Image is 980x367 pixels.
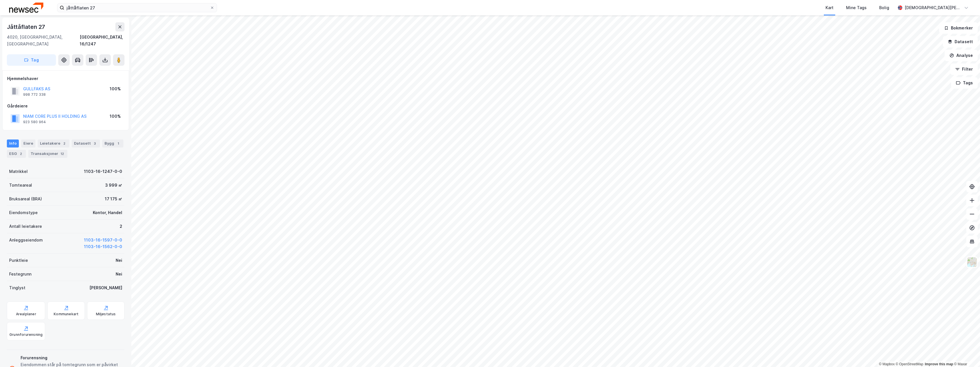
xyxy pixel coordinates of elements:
a: Mapbox [879,362,895,366]
div: Transaksjoner [28,150,67,158]
button: Analyse [945,50,978,61]
div: 17 175 ㎡ [105,196,122,202]
div: [DEMOGRAPHIC_DATA][PERSON_NAME] [905,4,962,11]
div: [PERSON_NAME] [89,284,122,291]
div: 2 [18,151,24,157]
div: Jåttåflaten 27 [7,22,46,31]
a: Improve this map [925,362,953,366]
button: Datasett [943,36,978,47]
div: Grunnforurensning [9,332,43,337]
div: 2 [120,223,122,230]
div: Kontrollprogram for chat [951,340,980,367]
div: 100% [110,85,121,92]
div: Mine Tags [846,4,867,11]
div: ESG [7,150,26,158]
button: 1103-16-1562-0-0 [84,243,122,250]
div: Kart [826,4,834,11]
div: Nei [116,271,122,278]
div: 1103-16-1247-0-0 [84,168,122,175]
div: Festegrunn [9,271,31,278]
div: Bygg [102,139,123,147]
div: 923 580 964 [23,120,46,124]
div: Forurensning [21,354,122,361]
div: Anleggseiendom [9,237,43,244]
div: Bruksareal (BRA) [9,196,42,202]
div: 100% [110,113,121,120]
button: Bokmerker [939,22,978,34]
div: Kontor, Handel [93,209,122,216]
div: Eiendomstype [9,209,38,216]
div: Gårdeiere [7,103,124,109]
button: 1103-16-1597-0-0 [84,237,122,244]
img: newsec-logo.f6e21ccffca1b3a03d2d.png [9,3,43,13]
div: Tomteareal [9,182,32,189]
div: Tinglyst [9,284,25,291]
div: 3 999 ㎡ [105,182,122,189]
iframe: Chat Widget [951,340,980,367]
div: 998 772 338 [23,92,46,97]
img: Z [967,257,977,268]
div: Nei [116,257,122,264]
div: 2 [61,141,67,146]
button: Tags [951,77,978,89]
div: 12 [59,151,65,157]
div: Leietakere [38,139,69,147]
div: [GEOGRAPHIC_DATA], 16/1247 [80,34,124,47]
div: 1 [115,141,121,146]
div: Miljøstatus [96,312,116,316]
div: 3 [92,141,98,146]
div: Hjemmelshaver [7,75,124,82]
div: Datasett [72,139,100,147]
div: Bolig [879,4,889,11]
div: Info [7,139,19,147]
div: Punktleie [9,257,28,264]
button: Filter [950,63,978,75]
div: Arealplaner [16,312,36,316]
input: Søk på adresse, matrikkel, gårdeiere, leietakere eller personer [64,3,210,12]
button: Tag [7,54,56,66]
div: Matrikkel [9,168,28,175]
div: 4020, [GEOGRAPHIC_DATA], [GEOGRAPHIC_DATA] [7,34,80,47]
div: Eiere [21,139,35,147]
div: Kommunekart [54,312,79,316]
a: OpenStreetMap [896,362,923,366]
div: Antall leietakere [9,223,42,230]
